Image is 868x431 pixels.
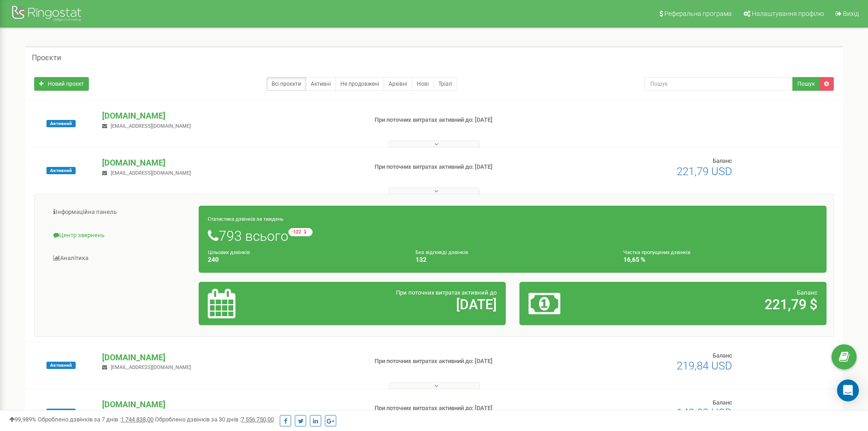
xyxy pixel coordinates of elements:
[306,77,336,91] a: Активні
[241,416,274,423] u: 7 556 750,00
[396,289,497,296] span: При поточних витратах активний до
[644,77,793,91] input: Пошук
[34,77,89,91] a: Новий проєкт
[752,10,824,17] span: Налаштування профілю
[46,120,76,127] span: Активний
[208,228,817,244] h1: 793 всього
[433,77,457,91] a: Тріал
[41,201,199,223] a: Інформаційна панель
[111,364,191,370] span: [EMAIL_ADDRESS][DOMAIN_NAME]
[335,77,384,91] a: Не продовжені
[32,54,61,62] h5: Проєкти
[375,163,564,171] p: При поточних витратах активний до: [DATE]
[102,157,360,169] p: [DOMAIN_NAME]
[102,399,360,410] p: [DOMAIN_NAME]
[208,216,283,222] small: Статистика дзвінків за тиждень
[155,416,274,423] span: Оброблено дзвінків за 30 днів :
[102,110,360,122] p: [DOMAIN_NAME]
[384,77,412,91] a: Архівні
[713,399,732,406] span: Баланс
[713,157,732,164] span: Баланс
[416,256,610,263] h4: 132
[121,416,154,423] u: 1 744 838,00
[46,167,76,174] span: Активний
[412,77,434,91] a: Нові
[308,297,497,312] h2: [DATE]
[102,352,360,363] p: [DOMAIN_NAME]
[623,249,690,255] small: Частка пропущених дзвінків
[375,404,564,413] p: При поточних витратах активний до: [DATE]
[713,352,732,359] span: Баланс
[677,359,732,372] span: 219,84 USD
[837,379,859,401] div: Open Intercom Messenger
[267,77,306,91] a: Всі проєкти
[9,416,36,423] span: 99,989%
[111,123,191,129] span: [EMAIL_ADDRESS][DOMAIN_NAME]
[38,416,154,423] span: Оброблено дзвінків за 7 днів :
[46,409,76,416] span: Активний
[416,249,468,255] small: Без відповіді дзвінків
[843,10,859,17] span: Вихід
[375,357,564,366] p: При поточних витратах активний до: [DATE]
[208,256,402,263] h4: 240
[288,228,313,236] small: -122
[792,77,820,91] button: Пошук
[677,406,732,419] span: 142,02 USD
[623,256,817,263] h4: 16,65 %
[46,362,76,369] span: Активний
[664,10,732,17] span: Реферальна програма
[677,165,732,178] span: 221,79 USD
[797,289,817,296] span: Баланс
[111,170,191,176] span: [EMAIL_ADDRESS][DOMAIN_NAME]
[375,116,564,125] p: При поточних витратах активний до: [DATE]
[629,297,817,312] h2: 221,79 $
[208,249,250,255] small: Цільових дзвінків
[41,224,199,247] a: Центр звернень
[41,247,199,270] a: Аналiтика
